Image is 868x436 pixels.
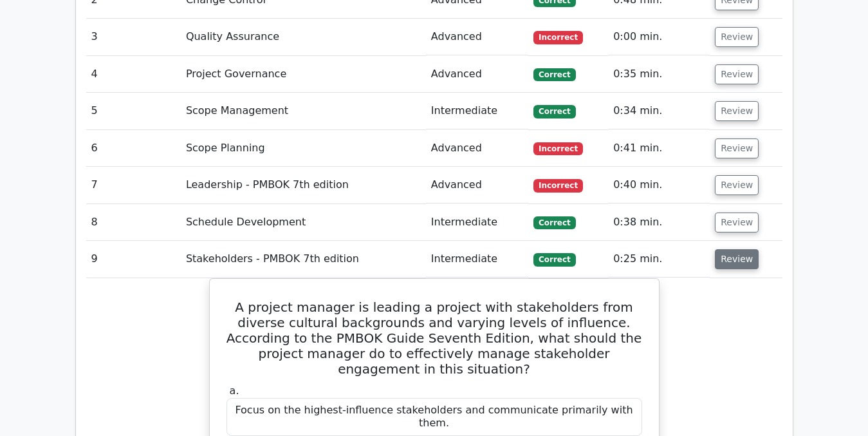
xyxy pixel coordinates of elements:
span: Correct [533,216,575,229]
button: Review [715,27,759,47]
button: Review [715,213,759,232]
td: Stakeholders - PMBOK 7th edition [181,241,426,278]
button: Review [715,138,759,158]
span: Incorrect [533,179,583,192]
td: Quality Assurance [181,19,426,55]
td: 4 [86,56,181,93]
td: 0:35 min. [608,56,710,93]
td: Schedule Development [181,204,426,241]
span: a. [230,384,239,397]
td: 0:00 min. [608,19,710,55]
span: Incorrect [533,31,583,44]
td: Advanced [426,56,528,93]
span: Correct [533,68,575,81]
span: Correct [533,105,575,118]
td: 0:25 min. [608,241,710,278]
button: Review [715,175,759,195]
td: 6 [86,130,181,167]
span: Correct [533,253,575,266]
td: Advanced [426,167,528,204]
button: Review [715,64,759,84]
td: 8 [86,204,181,241]
button: Review [715,101,759,121]
td: 7 [86,167,181,204]
td: Intermediate [426,93,528,129]
td: Leadership - PMBOK 7th edition [181,167,426,204]
td: 3 [86,19,181,55]
td: Scope Planning [181,130,426,167]
span: Incorrect [533,142,583,155]
td: 9 [86,241,181,278]
td: Intermediate [426,241,528,278]
td: Advanced [426,19,528,55]
td: Project Governance [181,56,426,93]
td: 5 [86,93,181,129]
td: Scope Management [181,93,426,129]
button: Review [715,249,759,269]
td: 0:41 min. [608,130,710,167]
td: 0:34 min. [608,93,710,129]
td: Advanced [426,130,528,167]
td: 0:40 min. [608,167,710,204]
h5: A project manager is leading a project with stakeholders from diverse cultural backgrounds and va... [225,299,643,377]
td: 0:38 min. [608,204,710,241]
td: Intermediate [426,204,528,241]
